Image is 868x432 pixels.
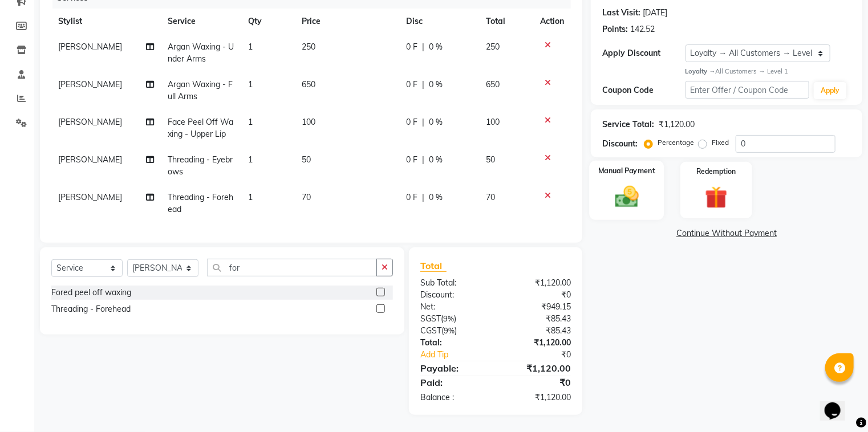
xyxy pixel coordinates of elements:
div: ₹949.15 [496,301,579,313]
span: | [422,116,424,128]
span: [PERSON_NAME] [58,192,122,202]
span: Total [420,260,447,272]
div: Apply Discount [602,47,685,59]
span: 100 [302,117,315,127]
div: Balance : [412,392,496,404]
div: Net: [412,301,496,313]
span: | [422,191,424,203]
span: 250 [486,42,500,52]
label: Manual Payment [599,165,656,176]
a: Add Tip [412,349,510,361]
span: 1 [248,192,253,202]
span: 70 [302,192,311,202]
div: ₹85.43 [496,325,579,337]
th: Qty [241,9,295,34]
div: Discount: [412,289,496,301]
span: 0 F [406,79,417,91]
span: | [422,79,424,91]
span: 1 [248,117,253,127]
div: ₹1,120.00 [496,361,579,375]
div: Fored peel off waxing [51,287,131,299]
span: 0 % [429,41,443,53]
span: 250 [302,42,315,52]
div: ( ) [412,313,496,325]
div: ₹0 [496,376,579,389]
strong: Loyalty → [686,67,716,75]
span: 9% [443,314,454,323]
div: Sub Total: [412,277,496,289]
input: Enter Offer / Coupon Code [686,81,810,99]
span: Threading - Forehead [168,192,233,214]
iframe: chat widget [820,386,857,421]
th: Service [161,9,241,34]
span: Face Peel Off Waxing - Upper Lip [168,117,233,139]
div: 142.52 [630,23,655,35]
span: 9% [444,326,455,335]
div: ₹1,120.00 [496,277,579,289]
div: Last Visit: [602,7,640,19]
span: 1 [248,154,253,165]
div: ₹1,120.00 [496,392,579,404]
span: [PERSON_NAME] [58,42,122,52]
span: 50 [486,154,495,165]
th: Disc [399,9,479,34]
div: Total: [412,337,496,349]
span: Argan Waxing - Full Arms [168,79,233,101]
div: Service Total: [602,119,654,131]
div: Discount: [602,138,638,150]
span: 70 [486,192,495,202]
div: Payable: [412,361,496,375]
span: 0 F [406,191,417,203]
div: All Customers → Level 1 [686,67,851,76]
label: Redemption [696,166,736,177]
span: [PERSON_NAME] [58,79,122,89]
label: Percentage [658,137,694,148]
th: Price [295,9,399,34]
div: Paid: [412,376,496,389]
span: [PERSON_NAME] [58,117,122,127]
a: Continue Without Payment [593,227,860,239]
th: Stylist [51,9,161,34]
span: 100 [486,117,500,127]
span: 0 % [429,79,443,91]
span: 0 F [406,154,417,166]
span: CGST [420,325,441,336]
span: 0 F [406,116,417,128]
div: ₹85.43 [496,313,579,325]
div: Threading - Forehead [51,303,131,315]
div: ₹0 [510,349,580,361]
span: 650 [486,79,500,89]
span: Argan Waxing - Under Arms [168,42,234,64]
button: Apply [814,82,846,99]
div: ₹1,120.00 [496,337,579,349]
div: ₹1,120.00 [659,119,695,131]
div: ₹0 [496,289,579,301]
img: _cash.svg [608,183,646,210]
div: [DATE] [643,7,667,19]
label: Fixed [712,137,729,148]
span: 0 F [406,41,417,53]
img: _gift.svg [698,184,735,212]
div: ( ) [412,325,496,337]
th: Total [479,9,533,34]
span: 1 [248,42,253,52]
th: Action [533,9,571,34]
div: Points: [602,23,628,35]
input: Search or Scan [207,259,377,276]
span: | [422,154,424,166]
span: Threading - Eyebrows [168,154,233,177]
span: 0 % [429,116,443,128]
span: SGST [420,313,441,324]
span: [PERSON_NAME] [58,154,122,165]
span: | [422,41,424,53]
span: 50 [302,154,311,165]
span: 650 [302,79,315,89]
span: 0 % [429,191,443,203]
span: 0 % [429,154,443,166]
span: 1 [248,79,253,89]
div: Coupon Code [602,84,685,96]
